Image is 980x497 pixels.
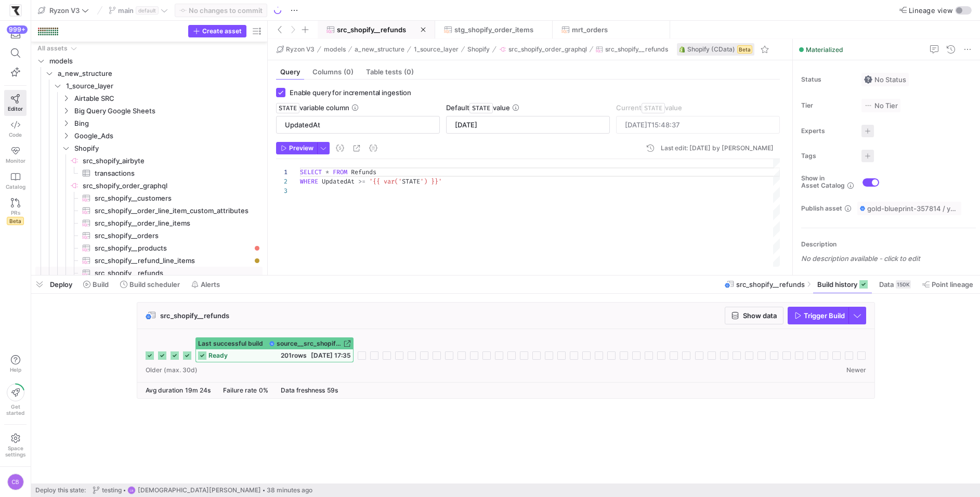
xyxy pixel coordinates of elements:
div: Press SPACE to select this row. [35,217,263,229]
a: src_shopify__orders​​​​​​​​​ [35,229,263,242]
div: Press SPACE to select this row. [35,129,263,142]
a: PRsBeta [4,194,27,229]
span: Last successful build [198,340,263,347]
a: src_shopify_order_graphql​​​​​​​​ [35,179,263,192]
div: 999+ [7,25,28,34]
span: src_shopify_order_graphql​​​​​​​​ [83,180,261,192]
div: Press SPACE to select this row. [35,42,263,55]
span: src_shopify__customers​​​​​​​​​ [95,192,251,204]
span: src_shopify__refunds​​​​​​​​​ [95,267,251,279]
button: Point lineage [918,276,978,293]
button: Create asset [188,25,246,37]
a: src_shopify__products​​​​​​​​​ [35,242,263,254]
span: SELECT [300,168,322,176]
span: UpdatedAt [322,177,355,186]
a: Catalog [4,168,27,194]
span: Columns [312,69,354,75]
span: src_shopify_airbyte​​​​​​​​ [83,155,261,167]
span: Current value [616,103,682,112]
div: CB [127,486,136,494]
button: Trigger Build [788,307,848,324]
span: [DATE] 17:35 [311,351,351,359]
span: Query [280,69,300,75]
a: src_shopify__refunds​​​​​​​​​ [35,267,263,279]
span: testing [102,487,122,494]
span: Refunds [351,168,376,176]
span: Beta [737,45,752,54]
button: CB [4,471,27,493]
span: Shopify [467,46,490,53]
span: src_shopify__products​​​​​​​​​ [95,242,251,254]
div: Press SPACE to select this row. [35,104,263,117]
span: Monitor [6,158,25,164]
span: Google_Ads [74,130,261,142]
div: Press SPACE to select this row. [35,254,263,267]
span: stg_shopify_order_items [454,25,533,34]
div: Press SPACE to select this row. [35,92,263,104]
span: Default value [446,103,510,112]
span: src_shopify__refunds [160,311,229,320]
button: Getstarted [4,380,27,420]
span: src_shopify__refunds [337,25,406,34]
div: Press SPACE to select this row. [35,229,263,242]
button: Shopify [465,43,492,56]
span: FROM [333,168,347,176]
button: Build history [813,276,872,293]
span: Preview [289,145,313,152]
span: src_shopify__refund_line_items​​​​​​​​​ [95,255,251,267]
span: Lineage view [909,6,953,15]
a: src_shopify__order_line_items​​​​​​​​​ [35,217,263,229]
span: >= [358,177,365,186]
a: Spacesettings [4,429,27,462]
span: Editor [8,106,23,112]
span: 1_source_layer [66,80,261,92]
span: 38 minutes ago [267,487,312,494]
div: All assets [37,45,68,52]
span: Avg duration [146,386,183,394]
span: Point lineage [932,280,973,289]
div: Press SPACE to select this row. [35,179,263,192]
button: Build scheduler [115,276,185,293]
button: testingCB[DEMOGRAPHIC_DATA][PERSON_NAME]38 minutes ago [90,483,315,497]
button: 999+ [4,25,27,44]
div: Press SPACE to select this row. [35,80,263,92]
div: 3 [276,186,288,195]
div: Press SPACE to select this row. [35,55,263,67]
span: STATE [642,103,665,113]
img: No status [864,75,872,84]
button: Data150K [874,276,916,293]
span: (0) [404,69,414,75]
span: Beta [7,217,24,225]
span: STATE [402,177,420,186]
img: https://storage.googleapis.com/y42-prod-data-exchange/images/sBsRsYb6BHzNxH9w4w8ylRuridc3cmH4JEFn... [10,5,21,16]
span: a_new_structure [58,68,261,80]
span: '{{ var(' [369,177,402,186]
span: 0% [259,386,268,394]
a: Editor [4,90,27,116]
a: src_shopify_airbyte​​​​​​​​ [35,154,263,167]
p: No description available - click to edit [801,254,976,263]
span: Table tests [366,69,414,75]
span: No Status [864,75,906,84]
span: 59s [327,386,338,394]
a: src_shopify__order_line_item_custom_attributes​​​​​​​​​ [35,204,263,217]
span: a_new_structure [355,46,404,53]
button: No tierNo Tier [861,99,900,112]
a: https://storage.googleapis.com/y42-prod-data-exchange/images/sBsRsYb6BHzNxH9w4w8ylRuridc3cmH4JEFn... [4,2,27,19]
span: PRs [11,210,20,216]
span: Deploy [50,280,72,289]
button: a_new_structure [352,43,407,56]
img: undefined [679,46,685,53]
span: models [49,55,261,67]
button: stg_shopify_order_items [435,21,552,38]
a: source__src_shopify_order_graphql__src_shopify__refunds [269,340,351,347]
span: Ryzon V3 [49,6,80,15]
span: Deploy this state: [35,487,86,494]
div: Press SPACE to select this row. [35,192,263,204]
span: 1_source_layer [414,46,459,53]
span: src_shopify__order_line_item_custom_attributes​​​​​​​​​ [95,205,251,217]
span: Big Query Google Sheets [74,105,261,117]
div: 1 [276,167,288,177]
button: Build [79,276,113,293]
a: src_shopify__customers​​​​​​​​​ [35,192,263,204]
